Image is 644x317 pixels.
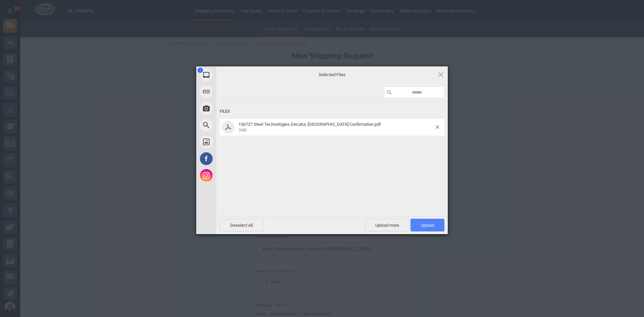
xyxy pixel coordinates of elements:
div: Web Search [196,117,277,134]
div: My Device [196,66,277,83]
span: 136727 Steel Technologies Decatur, AL Confirmation.pdf [236,122,436,133]
span: Selected Files [265,71,399,77]
span: 1 [198,68,203,73]
div: Instagram [196,167,277,184]
span: 136727 Steel Technologies Decatur, [GEOGRAPHIC_DATA] Confirmation.pdf [238,122,381,127]
span: 3MB [238,128,247,133]
span: Upload [411,219,444,231]
span: Upload [421,223,434,228]
div: Link (URL) [196,83,277,100]
span: Upload more [365,219,410,231]
div: Unsplash [196,134,277,150]
div: Take Photo [196,100,277,117]
span: Click here or hit ESC to close picker [437,71,444,78]
span: Deselect All [220,219,263,231]
div: Files [220,105,444,118]
div: Facebook [196,150,277,167]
